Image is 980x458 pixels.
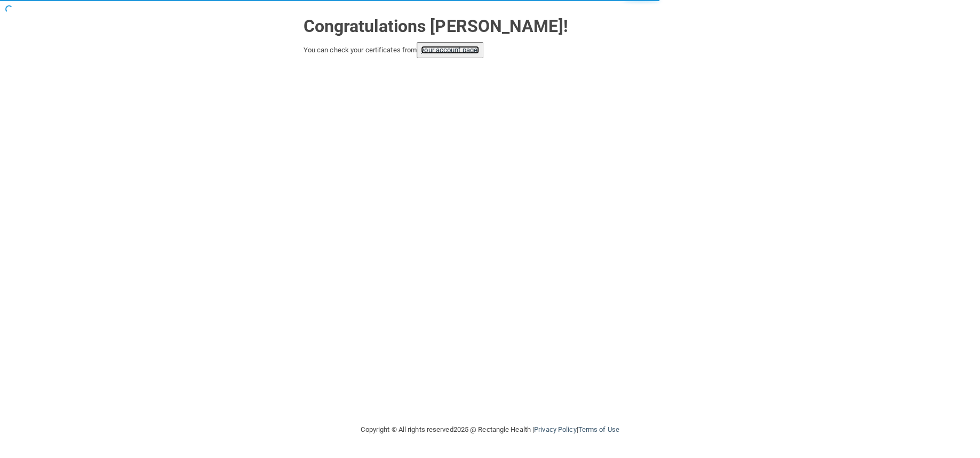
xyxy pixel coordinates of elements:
[534,425,576,433] a: Privacy Policy
[421,46,479,54] a: your account page!
[304,42,677,58] div: You can check your certificates from
[578,425,619,433] a: Terms of Use
[417,42,483,58] button: your account page!
[296,413,685,447] div: Copyright © All rights reserved 2025 @ Rectangle Health | |
[304,16,568,36] strong: Congratulations [PERSON_NAME]!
